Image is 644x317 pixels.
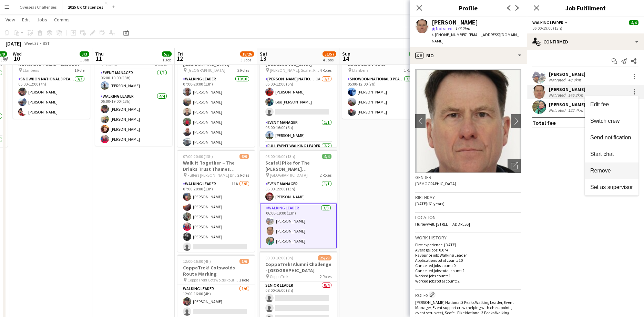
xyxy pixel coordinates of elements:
[590,118,620,124] span: Switch crew
[585,146,638,162] button: Start chat
[590,168,611,174] span: Remove
[585,113,638,129] button: Switch crew
[590,151,614,157] span: Start chat
[590,184,633,190] span: Set as supervisor
[585,162,638,179] button: Remove
[585,179,638,196] button: Set as supervisor
[590,135,631,140] span: Send notification
[585,129,638,146] button: Send notification
[585,96,638,113] button: Edit fee
[590,101,609,107] span: Edit fee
